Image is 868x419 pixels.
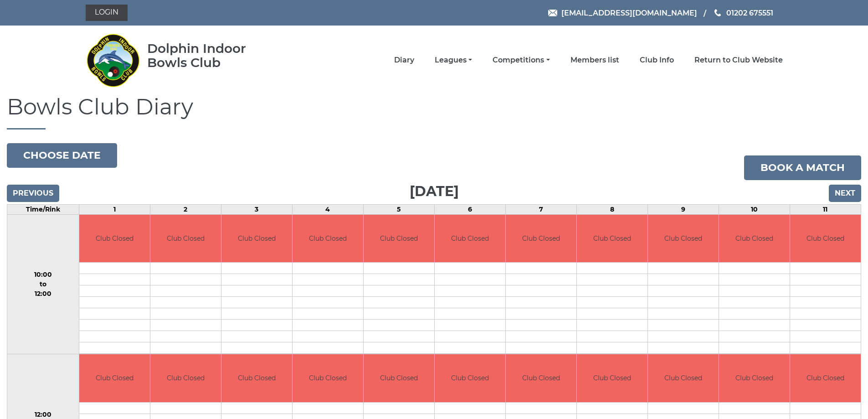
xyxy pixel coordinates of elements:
td: Club Closed [150,354,221,402]
td: 10 [719,204,790,214]
input: Next [829,185,861,202]
a: Diary [394,55,414,65]
td: 7 [505,204,576,214]
a: Return to Club Website [694,55,783,65]
a: Book a match [744,155,861,180]
img: Phone us [714,9,721,16]
img: Email [548,10,557,16]
td: Club Closed [506,354,576,402]
td: Club Closed [719,354,790,402]
span: 01202 675551 [726,8,773,17]
img: Dolphin Indoor Bowls Club [86,28,140,92]
button: Choose date [7,143,117,168]
td: Club Closed [577,215,647,263]
td: Club Closed [648,215,719,263]
td: Club Closed [293,354,363,402]
td: 2 [150,204,221,214]
span: [EMAIL_ADDRESS][DOMAIN_NAME] [561,8,697,17]
td: Club Closed [364,215,434,263]
td: Club Closed [577,354,647,402]
td: Club Closed [790,215,861,263]
td: Club Closed [79,215,150,263]
input: Previous [7,185,59,202]
a: Email [EMAIL_ADDRESS][DOMAIN_NAME] [548,7,697,19]
td: 1 [79,204,150,214]
td: 9 [647,204,719,214]
a: Club Info [640,55,674,65]
td: Club Closed [506,215,576,263]
td: Club Closed [435,215,505,263]
a: Leagues [435,55,472,65]
a: Competitions [493,55,550,65]
td: 3 [221,204,292,214]
td: Club Closed [435,354,505,402]
td: Club Closed [364,354,434,402]
td: Club Closed [79,354,150,402]
td: 5 [363,204,434,214]
td: Club Closed [221,215,292,263]
td: Club Closed [221,354,292,402]
td: 11 [790,204,861,214]
a: Login [86,5,128,21]
td: Club Closed [150,215,221,263]
td: Time/Rink [7,204,79,214]
td: Club Closed [790,354,861,402]
div: Dolphin Indoor Bowls Club [147,41,275,70]
td: 4 [292,204,363,214]
td: 10:00 to 12:00 [7,214,79,354]
td: Club Closed [648,354,719,402]
td: Club Closed [719,215,790,263]
td: 8 [576,204,647,214]
a: Members list [570,55,619,65]
a: Phone us 01202 675551 [713,7,773,19]
td: Club Closed [293,215,363,263]
h1: Bowls Club Diary [7,95,861,129]
td: 6 [434,204,505,214]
